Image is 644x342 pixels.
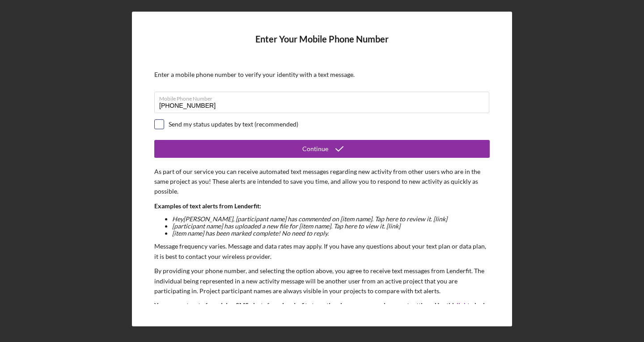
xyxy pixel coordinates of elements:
[154,241,490,262] p: Message frequency varies. Message and data rates may apply. If you have any questions about your ...
[154,201,490,211] p: Examples of text alerts from Lenderfit:
[154,34,490,58] h4: Enter Your Mobile Phone Number
[154,300,490,341] p: You may opt-out of receiving SMS alerts from Lenderfit at any time in your personal account setti...
[172,223,490,230] li: [participant name] has uploaded a new file for [item name]. Tap here to view it. [link]
[154,266,490,296] p: By providing your phone number, and selecting the option above, you agree to receive text message...
[154,167,490,197] p: As part of our service you can receive automated text messages regarding new activity from other ...
[457,301,467,309] a: link
[154,71,490,78] div: Enter a mobile phone number to verify your identity with a text message.
[302,140,328,158] div: Continue
[172,215,490,223] li: Hey [PERSON_NAME] , [participant name] has commented on [item name]. Tap here to review it. [link]
[154,140,490,158] button: Continue
[172,230,490,237] li: [item name] has been marked complete! No need to reply.
[159,92,489,102] label: Mobile Phone Number
[169,121,298,128] div: Send my status updates by text (recommended)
